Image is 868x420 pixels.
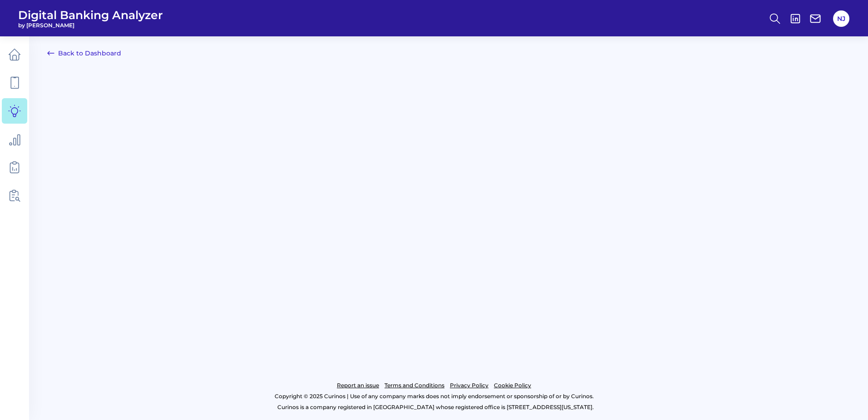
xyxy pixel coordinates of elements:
[494,380,531,391] a: Cookie Policy
[385,380,444,391] a: Terms and Conditions
[337,380,379,391] a: Report an issue
[833,10,849,27] button: NJ
[450,380,488,391] a: Privacy Policy
[47,48,121,59] a: Back to Dashboard
[47,402,824,413] p: Curinos is a company registered in [GEOGRAPHIC_DATA] whose registered office is [STREET_ADDRESS][...
[18,8,163,22] span: Digital Banking Analyzer
[44,391,824,402] p: Copyright © 2025 Curinos | Use of any company marks does not imply endorsement or sponsorship of ...
[18,22,163,29] span: by [PERSON_NAME]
